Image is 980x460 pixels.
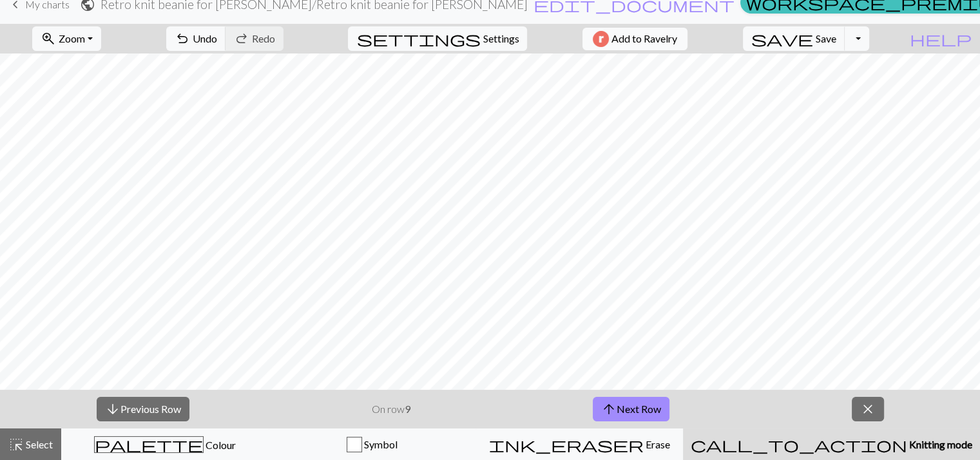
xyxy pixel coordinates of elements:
span: zoom_in [41,30,56,48]
span: close [860,400,876,418]
span: arrow_upward [601,400,617,418]
span: help [910,30,972,48]
span: Symbol [362,438,398,450]
button: Add to Ravelry [582,28,687,50]
button: Next Row [593,397,669,421]
strong: 9 [405,403,410,415]
img: Ravelry [593,31,609,47]
span: undo [175,30,190,48]
span: highlight_alt [8,436,24,454]
span: Colour [204,439,236,451]
span: Zoom [59,32,85,44]
span: save [751,30,813,48]
i: Settings [356,31,480,46]
span: ink_eraser [489,436,644,454]
p: On row [372,401,410,417]
button: Undo [166,26,226,51]
span: settings [356,30,480,48]
span: Undo [193,32,217,44]
span: palette [95,436,203,454]
span: call_to_action [691,436,907,454]
button: Save [743,26,845,51]
span: Settings [483,31,519,46]
span: arrow_downward [105,400,120,418]
span: Add to Ravelry [611,31,677,47]
span: Knitting mode [907,438,972,450]
span: Erase [644,438,670,450]
button: Zoom [32,26,101,51]
span: Save [816,32,836,44]
button: Previous Row [97,397,189,421]
button: SettingsSettings [348,26,527,51]
span: Select [24,438,53,450]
